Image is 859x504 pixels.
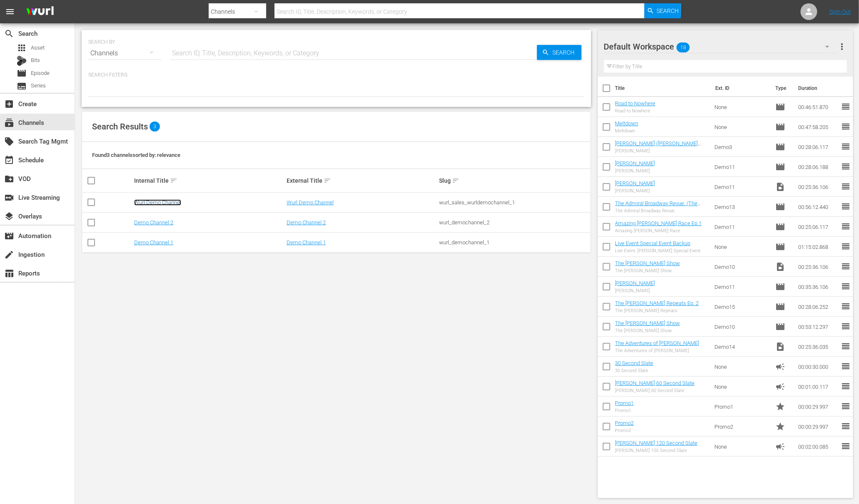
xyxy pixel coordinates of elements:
[841,401,851,411] span: reorder
[841,361,851,371] span: reorder
[17,56,27,66] div: Bits
[712,157,772,177] td: Demo11
[615,220,702,226] a: Amazing [PERSON_NAME] Race Ep.1
[657,3,679,18] span: Search
[615,140,702,153] a: [PERSON_NAME] ([PERSON_NAME] (00:30:00))
[795,377,841,397] td: 00:01:00.117
[17,43,27,53] span: Asset
[615,400,634,406] a: Promo1
[712,357,772,377] td: None
[4,193,14,203] span: Live Streaming
[615,200,702,213] a: The Admiral Broadway Revue. (The Admiral Broadway Revue. (00:30:00))
[31,44,45,52] span: Asset
[775,142,785,152] span: Episode
[615,320,680,326] a: The [PERSON_NAME] Show
[775,402,785,412] span: Promo
[841,201,851,211] span: reorder
[677,39,690,56] span: 18
[712,437,772,457] td: None
[775,342,785,352] span: Video
[775,442,785,452] span: Ad
[4,211,14,221] span: Overlays
[17,81,27,91] span: Series
[775,282,785,292] span: Episode
[439,219,589,226] div: wurl_demochannel_2
[615,420,634,426] a: Promo2
[17,68,27,78] span: Episode
[644,3,681,18] button: Search
[287,176,437,186] div: External Title
[439,199,589,206] div: wurl_sales_wurldemochannel_1
[439,176,589,186] div: Slug
[841,241,851,251] span: reorder
[615,108,656,114] div: Road to Nowhere
[775,382,785,392] span: Ad
[20,2,60,22] img: ans4CAIJ8jUAAAAAAAAAAAAAAAAAAAAAAAAgQb4GAAAAAAAAAAAAAAAAAAAAAAAAJMjXAAAAAAAAAAAAAAAAAAAAAAAAgAT5G...
[841,421,851,431] span: reorder
[615,77,711,100] th: Title
[775,162,785,172] span: Episode
[5,7,15,17] span: menu
[841,301,851,311] span: reorder
[287,199,334,206] a: Wurl Demo Channel
[537,45,582,60] button: Search
[615,188,655,194] div: [PERSON_NAME]
[775,182,785,192] span: Video
[775,262,785,272] span: Video
[795,177,841,197] td: 00:25:36.106
[775,202,785,212] span: Episode
[795,317,841,337] td: 00:53:12.297
[170,177,177,184] span: sort
[615,100,656,107] a: Road to Nowhere
[775,122,785,132] span: Episode
[615,380,695,386] a: [PERSON_NAME] 60 Second Slate
[287,239,326,246] a: Demo Channel 1
[615,440,698,446] a: [PERSON_NAME] 120 Second Slate
[88,72,584,79] p: Search Filters:
[795,437,841,457] td: 00:02:00.085
[324,177,331,184] span: sort
[604,35,838,58] div: Default Workspace
[841,221,851,231] span: reorder
[92,122,148,132] span: Search Results
[4,231,14,241] span: Automation
[31,69,50,77] span: Episode
[795,197,841,217] td: 00:56:12.440
[4,99,14,109] span: Create
[615,120,639,127] a: Meltdown
[841,281,851,291] span: reorder
[615,308,699,313] div: The [PERSON_NAME] Repeats
[841,102,851,112] span: reorder
[134,219,173,226] a: Demo Channel 2
[615,128,639,134] div: Meltdown
[775,362,785,372] span: Ad
[841,441,851,451] span: reorder
[150,122,160,132] span: 3
[841,321,851,331] span: reorder
[615,180,655,186] a: [PERSON_NAME]
[615,160,655,166] a: [PERSON_NAME]
[615,288,655,293] div: [PERSON_NAME]
[795,397,841,417] td: 00:00:29.997
[134,176,284,186] div: Internal Title
[4,29,14,39] span: Search
[615,348,699,353] div: The Adventures of [PERSON_NAME]
[615,208,708,214] div: The Admiral Broadway Revue.
[134,239,173,246] a: Demo Channel 1
[712,217,772,237] td: Demo11
[795,237,841,257] td: 01:15:02.868
[712,377,772,397] td: None
[795,157,841,177] td: 00:28:06.188
[795,217,841,237] td: 00:25:06.117
[615,360,654,366] a: 30 Second Slate
[4,174,14,184] span: VOD
[134,199,181,206] a: Wurl Demo Channel
[4,268,14,278] span: Reports
[775,302,785,312] span: Episode
[795,257,841,277] td: 00:25:36.106
[837,37,847,57] button: more_vert
[615,260,680,266] a: The [PERSON_NAME] Show
[795,417,841,437] td: 00:00:29.997
[795,357,841,377] td: 00:00:30.000
[615,280,655,286] a: [PERSON_NAME]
